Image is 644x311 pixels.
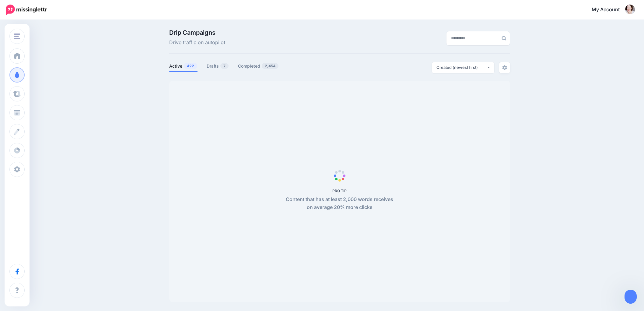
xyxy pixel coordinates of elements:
[169,62,198,70] a: Active422
[502,65,507,70] img: settings-grey.png
[14,34,20,39] img: menu.png
[207,62,229,70] a: Drafts7
[282,196,397,211] p: Content that has at least 2,000 words receives on average 20% more clicks
[169,39,225,47] span: Drive traffic on autopilot
[586,2,635,17] a: My Account
[282,189,397,193] h5: PRO TIP
[262,63,278,69] span: 2,454
[502,36,506,41] img: search-grey-6.png
[238,62,279,70] a: Completed2,454
[169,30,225,36] span: Drip Campaigns
[6,5,47,15] img: Missinglettr
[220,63,229,69] span: 7
[436,65,487,70] div: Created (newest first)
[184,63,197,69] span: 422
[432,62,494,73] button: Created (newest first)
